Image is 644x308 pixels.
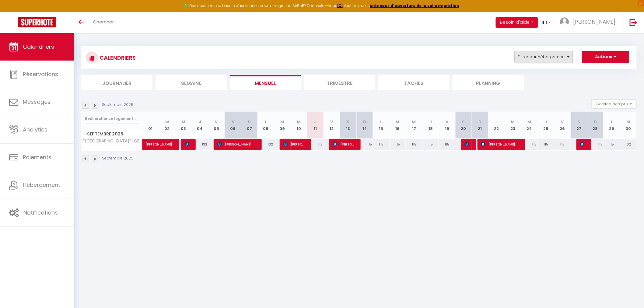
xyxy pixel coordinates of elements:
[515,51,573,63] button: Filtrer par hébergement
[199,119,201,125] abbr: J
[215,119,218,125] abbr: V
[406,139,422,150] div: 115
[380,119,382,125] abbr: L
[578,119,580,125] abbr: S
[304,75,375,90] li: Trimestre
[396,119,400,125] abbr: M
[453,75,524,90] li: Planning
[338,3,343,8] strong: ICI
[230,75,301,90] li: Mensuel
[582,51,629,63] button: Actions
[390,139,406,150] div: 115
[511,119,515,125] abbr: M
[81,75,152,90] li: Journalier
[555,12,623,33] a: ... [PERSON_NAME]
[422,139,439,150] div: 115
[82,130,142,138] span: Septembre 2025
[184,138,190,150] span: [PERSON_NAME]
[554,112,571,139] th: 26
[412,119,416,125] abbr: M
[232,119,234,125] abbr: S
[356,139,373,150] div: 115
[587,139,604,150] div: 115
[257,112,274,139] th: 08
[257,139,274,150] div: 132
[102,156,133,161] p: Septembre 2025
[571,112,587,139] th: 27
[324,112,340,139] th: 12
[478,119,481,125] abbr: D
[496,119,498,125] abbr: L
[347,119,350,125] abbr: S
[390,112,406,139] th: 16
[620,139,637,150] div: 132
[611,119,613,125] abbr: L
[165,119,169,125] abbr: M
[580,138,585,150] span: [PERSON_NAME]
[505,112,521,139] th: 23
[481,138,519,150] span: [PERSON_NAME]
[283,138,305,150] span: [PERSON_NAME]
[455,112,472,139] th: 20
[538,112,554,139] th: 25
[496,17,538,28] button: Besoin d'aide ?
[23,98,51,106] span: Messages
[521,139,538,150] div: 115
[620,112,637,139] th: 30
[23,70,58,78] span: Réservations
[528,119,531,125] abbr: M
[182,119,185,125] abbr: M
[594,119,597,125] abbr: D
[142,139,159,150] a: [PERSON_NAME]
[627,119,630,125] abbr: M
[545,119,547,125] abbr: J
[373,139,389,150] div: 115
[573,18,616,26] span: [PERSON_NAME]
[82,139,143,143] span: "[GEOGRAPHIC_DATA]" [GEOGRAPHIC_DATA]
[150,119,152,125] abbr: L
[192,112,208,139] th: 04
[225,112,241,139] th: 06
[462,119,465,125] abbr: S
[587,112,604,139] th: 28
[145,135,173,147] span: [PERSON_NAME]
[618,281,639,303] iframe: Chat
[331,119,333,125] abbr: V
[23,209,58,216] span: Notifications
[554,139,571,150] div: 115
[439,112,455,139] th: 19
[429,119,432,125] abbr: J
[604,139,620,150] div: 115
[307,139,324,150] div: 115
[297,119,301,125] abbr: M
[217,138,256,150] span: [PERSON_NAME]
[23,126,47,133] span: Analytics
[560,17,569,26] img: ...
[538,139,554,150] div: 115
[291,112,307,139] th: 10
[98,51,136,65] h3: CALENDRIERS
[23,43,54,51] span: Calendriers
[464,138,470,150] span: [PERSON_NAME]
[88,12,118,33] a: Chercher
[439,139,455,150] div: 115
[356,112,373,139] th: 14
[281,119,284,125] abbr: M
[93,19,114,25] span: Chercher
[159,112,175,139] th: 02
[23,181,60,189] span: Hébergement
[521,112,538,139] th: 24
[370,3,460,8] a: créneaux d'ouverture de la salle migration
[373,112,389,139] th: 15
[23,153,51,161] span: Paiements
[175,112,192,139] th: 03
[18,17,56,27] img: Super Booking
[591,99,637,108] button: Gestion des prix
[446,119,449,125] abbr: V
[488,112,505,139] th: 22
[314,119,317,125] abbr: J
[604,112,620,139] th: 29
[630,19,637,26] img: logout
[192,139,208,150] div: 132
